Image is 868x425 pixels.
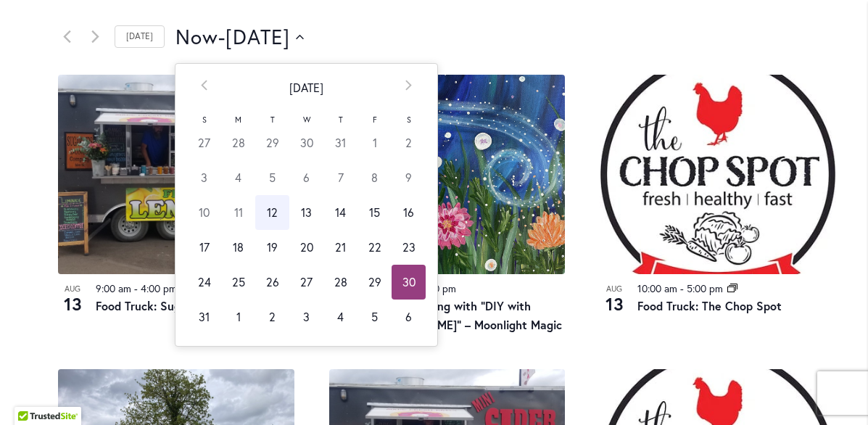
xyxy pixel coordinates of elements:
[367,298,562,332] a: Acrylic Painting with “DIY with [PERSON_NAME]” – Moonlight Magic
[392,195,426,230] td: 16
[637,281,677,295] time: 10:00 am
[289,125,323,160] td: 30
[141,281,177,295] time: 4:00 pm
[392,230,426,265] td: 23
[357,125,392,160] td: 1
[221,111,255,125] th: M
[218,22,226,51] span: -
[392,300,426,334] td: 6
[323,111,357,125] th: T
[11,374,51,414] iframe: Launch Accessibility Center
[187,125,221,160] td: 27
[221,230,255,265] td: 18
[187,300,221,334] td: 31
[392,160,426,195] td: 9
[392,125,426,160] td: 2
[323,230,357,265] td: 21
[637,298,782,313] a: Food Truck: The Chop Spot
[134,281,138,295] span: -
[187,265,221,300] td: 24
[221,125,255,160] td: 28
[323,160,357,195] td: 7
[687,281,723,295] time: 5:00 pm
[58,292,87,316] span: 13
[255,300,289,334] td: 2
[255,265,289,300] td: 26
[86,28,104,46] a: Next Events
[600,283,629,295] span: Aug
[58,75,294,274] img: Food Truck: Sugar Lips Apple Cider Donuts
[680,281,684,295] span: -
[357,230,392,265] td: 22
[187,230,221,265] td: 17
[323,125,357,160] td: 31
[323,300,357,334] td: 4
[187,111,221,125] th: S
[357,195,392,230] td: 15
[329,75,566,274] img: 5e4b5f8c499087e3e3167495e3cbcca9
[255,230,289,265] td: 19
[255,111,289,125] th: T
[357,265,392,300] td: 29
[115,25,165,48] a: Click to select today's date
[255,125,289,160] td: 29
[58,283,87,295] span: Aug
[289,195,323,230] td: 13
[175,22,304,51] button: Click to toggle datepicker
[289,300,323,334] td: 3
[289,160,323,195] td: 6
[96,281,131,295] time: 9:00 am
[323,195,357,230] td: 14
[357,160,392,195] td: 8
[600,292,629,316] span: 13
[221,64,392,112] th: [DATE]
[187,160,221,195] td: 3
[255,195,289,230] td: 12
[323,265,357,300] td: 28
[221,160,255,195] td: 4
[357,111,392,125] th: F
[187,195,221,230] td: 10
[226,22,290,51] span: [DATE]
[600,75,836,274] img: THE CHOP SPOT PDX – Food Truck
[289,265,323,300] td: 27
[357,300,392,334] td: 5
[289,230,323,265] td: 20
[289,111,323,125] th: W
[392,111,426,125] th: S
[255,160,289,195] td: 5
[96,298,258,313] a: Food Truck: Sugar Lips Donuts
[175,22,218,51] span: Now
[221,195,255,230] td: 11
[392,265,426,300] td: 30
[221,265,255,300] td: 25
[221,300,255,334] td: 1
[58,28,75,46] a: Previous Events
